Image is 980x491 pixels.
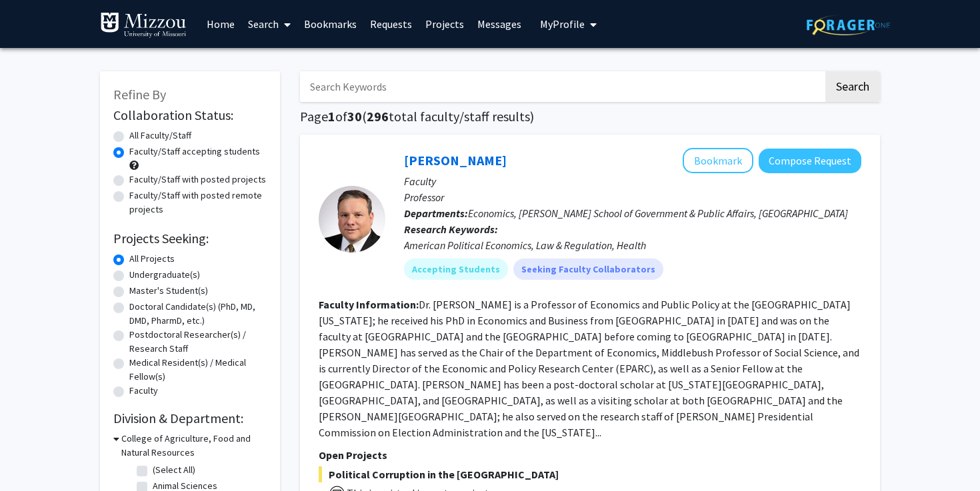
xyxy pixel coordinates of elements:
span: Refine By [113,86,166,103]
a: Messages [471,1,528,47]
span: 30 [347,108,362,125]
label: Master's Student(s) [129,284,208,298]
h2: Division & Department: [113,410,267,426]
button: Add Jeff Milyo to Bookmarks [683,148,753,173]
h3: College of Agriculture, Food and Natural Resources [121,432,267,460]
a: Home [200,1,241,47]
p: Faculty [404,173,861,189]
iframe: Chat [10,431,57,481]
a: Bookmarks [297,1,363,47]
label: Medical Resident(s) / Medical Fellow(s) [129,356,267,384]
h2: Projects Seeking: [113,231,267,246]
span: Political Corruption in the [GEOGRAPHIC_DATA] [319,466,861,482]
label: Faculty/Staff accepting students [129,145,260,159]
div: American Political Economics, Law & Regulation, Health [404,237,861,253]
a: Search [241,1,297,47]
label: Faculty [129,384,158,398]
h2: Collaboration Status: [113,107,267,123]
a: [PERSON_NAME] [404,152,507,169]
label: Doctoral Candidate(s) (PhD, MD, DMD, PharmD, etc.) [129,300,267,328]
mat-chip: Accepting Students [404,258,508,280]
b: Faculty Information: [319,298,419,311]
a: Projects [419,1,471,47]
button: Compose Request to Jeff Milyo [759,149,861,173]
fg-read-more: Dr. [PERSON_NAME] is a Professor of Economics and Public Policy at the [GEOGRAPHIC_DATA][US_STATE... [319,298,859,439]
img: University of Missouri Logo [100,12,187,39]
a: Requests [363,1,419,47]
p: Professor [404,189,861,205]
label: Faculty/Staff with posted remote projects [129,189,267,217]
button: Search [825,71,880,102]
span: Economics, [PERSON_NAME] School of Government & Public Affairs, [GEOGRAPHIC_DATA] [468,207,848,220]
span: 296 [367,108,389,125]
p: Open Projects [319,447,861,463]
label: All Projects [129,252,175,266]
img: ForagerOne Logo [807,15,890,35]
span: My Profile [540,17,585,31]
label: All Faculty/Staff [129,129,191,143]
label: Faculty/Staff with posted projects [129,173,266,187]
input: Search Keywords [300,71,823,102]
h1: Page of ( total faculty/staff results) [300,109,880,125]
b: Departments: [404,207,468,220]
mat-chip: Seeking Faculty Collaborators [513,258,663,280]
label: Undergraduate(s) [129,268,200,282]
label: Postdoctoral Researcher(s) / Research Staff [129,328,267,356]
b: Research Keywords: [404,223,498,236]
label: (Select All) [153,463,195,477]
span: 1 [328,108,335,125]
